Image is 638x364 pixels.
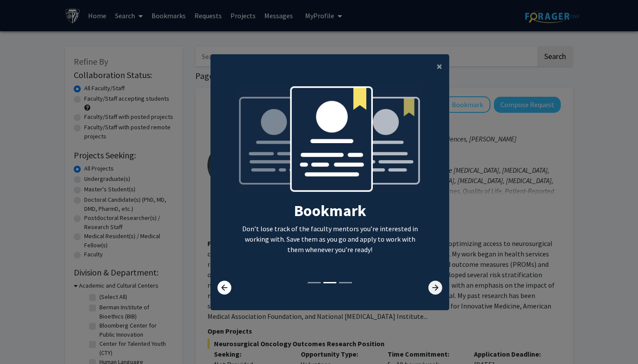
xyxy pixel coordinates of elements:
img: bookmark [237,85,423,201]
button: Close [430,54,449,79]
iframe: Chat [7,325,37,357]
h2: Bookmark [237,201,423,220]
span: × [437,59,442,73]
p: Don’t lose track of the faculty mentors you’re interested in working with. Save them as you go an... [237,223,423,255]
